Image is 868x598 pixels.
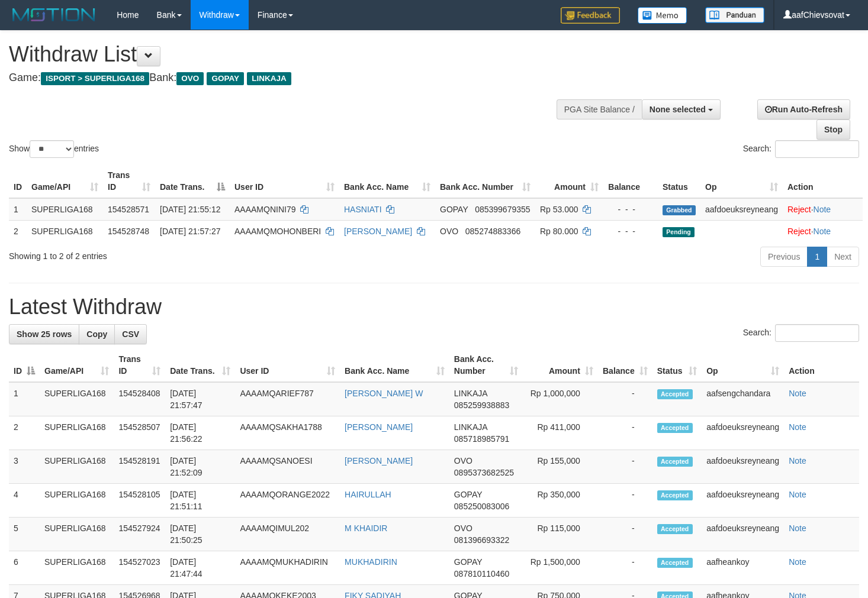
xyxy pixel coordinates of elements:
[657,490,693,500] span: Accepted
[783,198,863,221] td: ·
[40,348,114,382] th: Game/API: activate to sort column ascending
[523,551,598,585] td: Rp 1,500,000
[345,456,413,466] a: [PERSON_NAME]
[435,164,535,198] th: Bank Acc. Number: activate to sort column ascending
[234,205,295,214] span: AAAAMQNINI79
[757,99,850,119] a: Run Auto-Refresh
[344,227,412,236] a: [PERSON_NAME]
[27,198,103,221] td: SUPERLIGA168
[638,7,687,24] img: Button%20Memo.svg
[789,422,806,432] a: Note
[114,348,165,382] th: Trans ID: activate to sort column ascending
[114,416,165,450] td: 154528507
[165,416,235,450] td: [DATE] 21:56:22
[103,164,155,198] th: Trans ID: activate to sort column ascending
[657,558,693,568] span: Accepted
[339,164,435,198] th: Bank Acc. Name: activate to sort column ascending
[165,518,235,551] td: [DATE] 21:50:25
[702,416,784,450] td: aafdoeuksreyneang
[9,295,859,319] h1: Latest Withdraw
[561,7,620,24] img: Feedback.jpg
[702,518,784,551] td: aafdoeuksreyneang
[702,551,784,585] td: aafheankoy
[114,551,165,585] td: 154527023
[454,456,472,466] span: OVO
[603,164,658,198] th: Balance
[787,227,811,236] a: Reject
[700,198,783,221] td: aafdoeuksreyneang
[9,198,27,221] td: 1
[787,205,811,214] a: Reject
[235,518,340,551] td: AAAAMQIMUL202
[165,450,235,484] td: [DATE] 21:52:09
[608,203,653,215] div: - - -
[523,348,598,382] th: Amount: activate to sort column ascending
[160,205,220,214] span: [DATE] 21:55:12
[454,523,472,533] span: OVO
[652,348,702,382] th: Status: activate to sort column ascending
[663,205,696,215] span: Grabbed
[454,389,487,398] span: LINKAJA
[702,450,784,484] td: aafdoeuksreyneang
[9,164,27,198] th: ID
[650,105,706,114] span: None selected
[760,247,808,267] a: Previous
[40,518,114,551] td: SUPERLIGA168
[657,524,693,534] span: Accepted
[9,245,353,262] div: Showing 1 to 2 of 2 entries
[454,490,482,499] span: GOPAY
[235,450,340,484] td: AAAAMQSANOESI
[540,205,578,214] span: Rp 53.000
[814,205,831,214] a: Note
[155,164,230,198] th: Date Trans.: activate to sort column descending
[41,72,149,85] span: ISPORT > SUPERLIGA168
[235,348,340,382] th: User ID: activate to sort column ascending
[9,220,27,242] td: 2
[523,484,598,518] td: Rp 350,000
[557,99,642,119] div: PGA Site Balance /
[345,490,391,499] a: HAIRULLAH
[79,324,115,344] a: Copy
[165,551,235,585] td: [DATE] 21:47:44
[454,535,509,545] span: Copy 081396693322 to clipboard
[165,382,235,416] td: [DATE] 21:57:47
[454,400,509,410] span: Copy 085259938883 to clipboard
[775,324,859,342] input: Search:
[454,422,487,432] span: LINKAJA
[663,227,695,237] span: Pending
[40,416,114,450] td: SUPERLIGA168
[165,348,235,382] th: Date Trans.: activate to sort column ascending
[789,456,806,466] a: Note
[9,140,99,158] label: Show entries
[9,324,79,344] a: Show 25 rows
[235,382,340,416] td: AAAAMQARIEF787
[827,247,859,267] a: Next
[598,450,652,484] td: -
[40,484,114,518] td: SUPERLIGA168
[165,484,235,518] td: [DATE] 21:51:11
[345,523,387,533] a: M KHAIDIR
[523,382,598,416] td: Rp 1,000,000
[114,450,165,484] td: 154528191
[40,382,114,416] td: SUPERLIGA168
[344,205,382,214] a: HASNIATI
[598,416,652,450] td: -
[789,389,806,398] a: Note
[789,557,806,567] a: Note
[657,457,693,467] span: Accepted
[814,227,831,236] a: Note
[122,329,139,339] span: CSV
[160,227,220,236] span: [DATE] 21:57:27
[9,551,40,585] td: 6
[789,523,806,533] a: Note
[234,227,321,236] span: AAAAMQMOHONBERI
[642,99,721,119] button: None selected
[743,324,859,342] label: Search:
[9,348,40,382] th: ID: activate to sort column descending
[784,348,859,382] th: Action
[40,450,114,484] td: SUPERLIGA168
[9,382,40,416] td: 1
[608,225,653,237] div: - - -
[598,348,652,382] th: Balance: activate to sort column ascending
[440,227,458,236] span: OVO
